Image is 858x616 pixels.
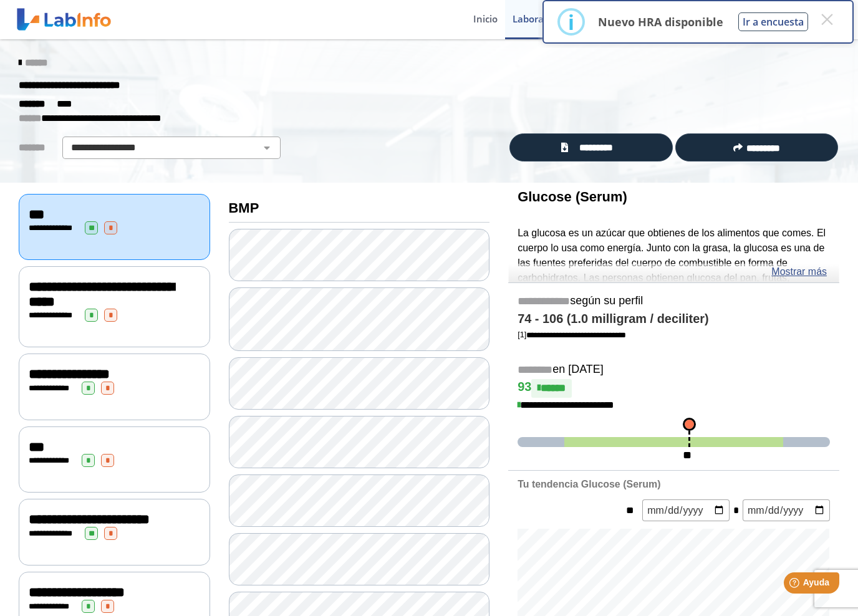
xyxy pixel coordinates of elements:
[518,379,830,398] h4: 93
[771,264,827,279] a: Mostrar más
[518,363,830,377] h5: en [DATE]
[743,499,830,521] input: mm/dd/yyyy
[229,200,259,216] b: BMP
[747,567,844,602] iframe: Help widget launcher
[518,294,830,309] h5: según su perfil
[568,11,574,33] div: i
[642,499,730,521] input: mm/dd/yyyy
[518,312,830,327] h4: 74 - 106 (1.0 milligram / deciliter)
[518,330,626,339] a: [1]
[518,226,830,345] p: La glucosa es un azúcar que obtienes de los alimentos que comes. El cuerpo lo usa como energía. J...
[598,14,723,29] p: Nuevo HRA disponible
[816,8,838,31] button: Close this dialog
[518,479,660,489] b: Tu tendencia Glucose (Serum)
[738,12,808,31] button: Ir a encuesta
[518,189,627,205] b: Glucose (Serum)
